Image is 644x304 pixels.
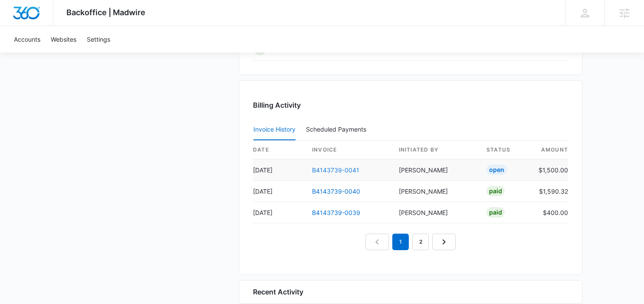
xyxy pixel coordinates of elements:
[532,141,568,159] th: amount
[392,234,409,250] em: 1
[432,234,456,250] a: Next Page
[46,26,82,53] a: Websites
[392,202,480,223] td: [PERSON_NAME]
[66,8,145,17] span: Backoffice | Madwire
[480,141,532,159] th: status
[253,181,305,202] td: [DATE]
[253,141,305,159] th: date
[253,119,296,140] button: Invoice History
[253,159,305,181] td: [DATE]
[392,181,480,202] td: [PERSON_NAME]
[412,234,429,250] a: Page 2
[9,26,46,53] a: Accounts
[365,234,456,250] nav: Pagination
[253,287,303,297] h6: Recent Activity
[305,141,392,159] th: invoice
[312,188,360,195] a: B4143739-0040
[532,181,568,202] td: $1,590.32
[486,165,507,175] div: Open
[312,166,359,174] a: B4143739-0041
[253,100,568,110] h3: Billing Activity
[253,202,305,223] td: [DATE]
[486,186,505,196] div: Paid
[312,209,360,216] a: B4143739-0039
[82,26,115,53] a: Settings
[532,159,568,181] td: $1,500.00
[392,159,480,181] td: [PERSON_NAME]
[392,141,480,159] th: Initiated By
[306,126,370,132] div: Scheduled Payments
[486,207,505,218] div: Paid
[532,202,568,223] td: $400.00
